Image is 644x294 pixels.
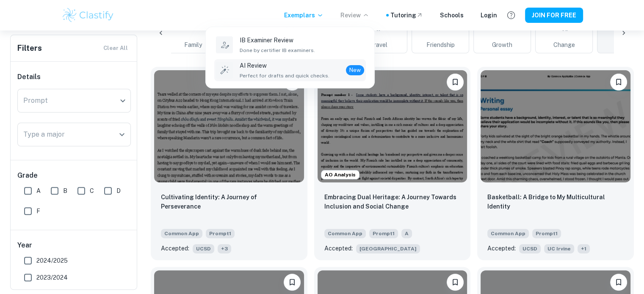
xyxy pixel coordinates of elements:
[214,34,366,56] a: IB Examiner ReviewDone by certifier IB examiners.
[214,59,366,81] a: AI ReviewPerfect for drafts and quick checks.New
[346,66,364,74] span: New
[240,72,329,80] span: Perfect for drafts and quick checks.
[240,61,329,70] p: AI Review
[240,47,315,54] span: Done by certifier IB examiners.
[240,36,315,45] p: IB Examiner Review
